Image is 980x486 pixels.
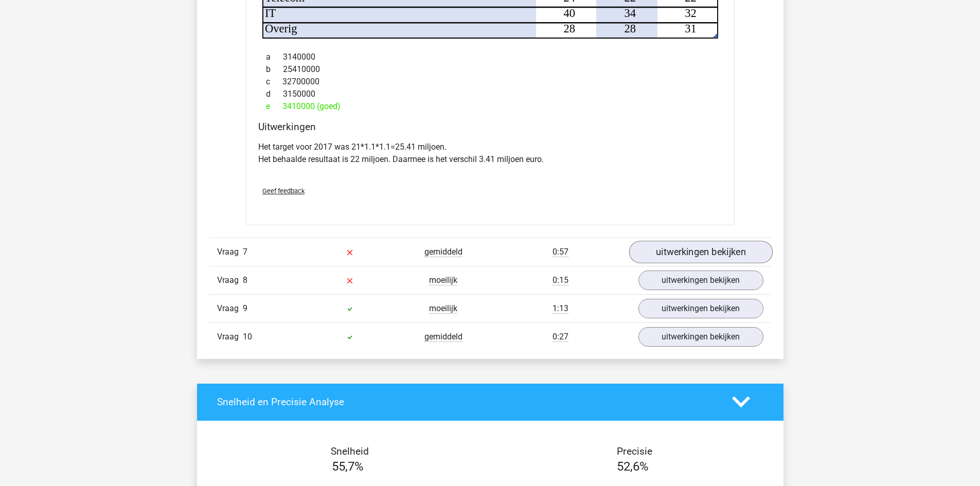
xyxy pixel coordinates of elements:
[217,445,483,457] h4: Snelheid
[258,88,722,100] div: 3150000
[638,327,763,347] a: uitwerkingen bekijken
[617,459,649,474] span: 52,6%
[265,7,276,20] tspan: IT
[217,246,243,258] span: Vraag
[258,141,722,166] p: Het target voor 2017 was 21*1.1*1.1=25.41 miljoen. Het behaalde resultaat is 22 miljoen. Daarmee ...
[217,302,243,315] span: Vraag
[217,331,243,343] span: Vraag
[266,63,283,76] span: b
[685,22,697,35] tspan: 31
[685,7,697,20] tspan: 32
[265,22,297,35] tspan: Overig
[258,121,722,133] h4: Uitwerkingen
[429,275,457,285] span: moeilijk
[502,445,768,457] h4: Precisie
[424,332,462,342] span: gemiddeld
[243,303,247,313] span: 9
[638,271,763,290] a: uitwerkingen bekijken
[217,274,243,286] span: Vraag
[624,22,636,35] tspan: 28
[243,247,247,257] span: 7
[629,241,772,263] a: uitwerkingen bekijken
[266,100,282,113] span: e
[243,332,252,341] span: 10
[258,76,722,88] div: 32700000
[553,303,568,314] span: 1:13
[563,7,575,20] tspan: 40
[624,7,636,20] tspan: 34
[638,299,763,318] a: uitwerkingen bekijken
[266,88,283,100] span: d
[258,63,722,76] div: 25410000
[429,303,457,314] span: moeilijk
[217,396,717,408] h4: Snelheid en Precisie Analyse
[243,275,247,285] span: 8
[266,76,282,88] span: c
[553,332,568,342] span: 0:27
[332,459,364,474] span: 55,7%
[563,22,575,35] tspan: 28
[262,187,305,195] span: Geef feedback
[258,51,722,63] div: 3140000
[424,247,462,257] span: gemiddeld
[258,100,722,113] div: 3410000 (goed)
[266,51,283,63] span: a
[553,275,568,285] span: 0:15
[553,247,568,257] span: 0:57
